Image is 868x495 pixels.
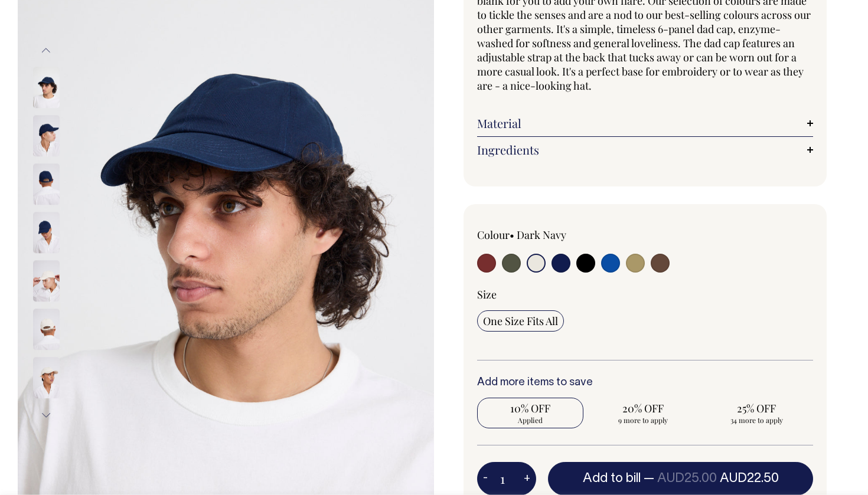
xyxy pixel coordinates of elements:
[477,228,612,242] div: Colour
[644,473,779,484] span: —
[483,415,577,425] span: Applied
[583,473,641,484] span: Add to bill
[33,67,60,109] img: dark-navy
[33,358,60,399] img: natural
[33,116,60,157] img: dark-navy
[510,228,514,242] span: •
[657,473,717,484] span: AUD25.00
[33,261,60,302] img: natural
[477,310,564,332] input: One Size Fits All
[518,467,536,491] button: +
[703,398,810,428] input: 25% OFF 34 more to apply
[37,37,55,64] button: Previous
[483,314,558,328] span: One Size Fits All
[709,415,804,425] span: 34 more to apply
[720,473,779,484] span: AUD22.50
[477,377,813,389] h6: Add more items to save
[548,462,813,495] button: Add to bill —AUD25.00AUD22.50
[477,143,813,157] a: Ingredients
[33,164,60,205] img: dark-navy
[517,228,566,242] label: Dark Navy
[477,398,583,428] input: 10% OFF Applied
[477,116,813,130] a: Material
[33,309,60,350] img: natural
[590,398,697,428] input: 20% OFF 9 more to apply
[33,212,60,254] img: dark-navy
[477,287,813,301] div: Size
[596,401,691,415] span: 20% OFF
[709,401,804,415] span: 25% OFF
[37,402,55,429] button: Next
[477,467,494,491] button: -
[596,415,691,425] span: 9 more to apply
[483,401,577,415] span: 10% OFF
